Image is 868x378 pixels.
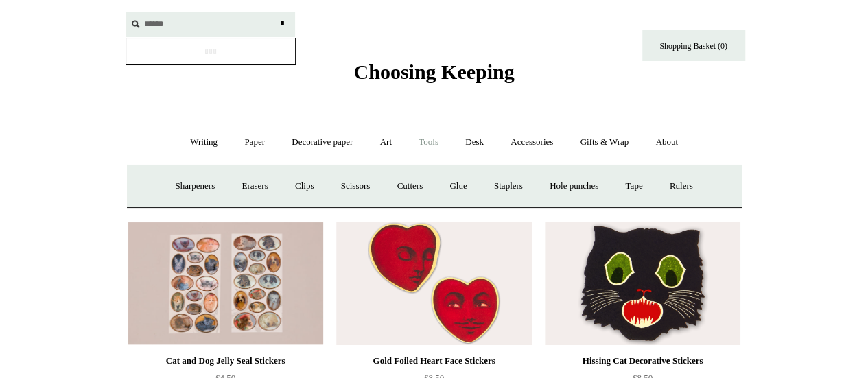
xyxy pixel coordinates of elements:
[545,222,740,345] a: Hissing Cat Decorative Stickers Hissing Cat Decorative Stickers
[642,30,745,61] a: Shopping Basket (0)
[353,71,514,81] a: Choosing Keeping
[340,353,528,369] div: Gold Foiled Heart Face Stickers
[283,168,326,204] a: Clips
[132,353,320,369] div: Cat and Dog Jelly Seal Stickers
[368,124,404,161] a: Art
[353,60,514,83] span: Choosing Keeping
[128,222,323,345] a: Cat and Dog Jelly Seal Stickers Cat and Dog Jelly Seal Stickers
[406,124,451,161] a: Tools
[537,168,611,204] a: Hole punches
[232,124,277,161] a: Paper
[163,168,227,204] a: Sharpeners
[437,168,479,204] a: Glue
[453,124,496,161] a: Desk
[128,222,323,345] img: Cat and Dog Jelly Seal Stickers
[178,124,230,161] a: Writing
[613,168,655,204] a: Tape
[229,168,280,204] a: Erasers
[643,124,690,161] a: About
[482,168,535,204] a: Staplers
[657,168,705,204] a: Rulers
[567,124,641,161] a: Gifts & Wrap
[336,222,531,345] img: Gold Foiled Heart Face Stickers
[548,353,736,369] div: Hissing Cat Decorative Stickers
[329,168,383,204] a: Scissors
[384,168,435,204] a: Cutters
[498,124,565,161] a: Accessories
[336,222,531,345] a: Gold Foiled Heart Face Stickers Gold Foiled Heart Face Stickers
[545,222,740,345] img: Hissing Cat Decorative Stickers
[279,124,365,161] a: Decorative paper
